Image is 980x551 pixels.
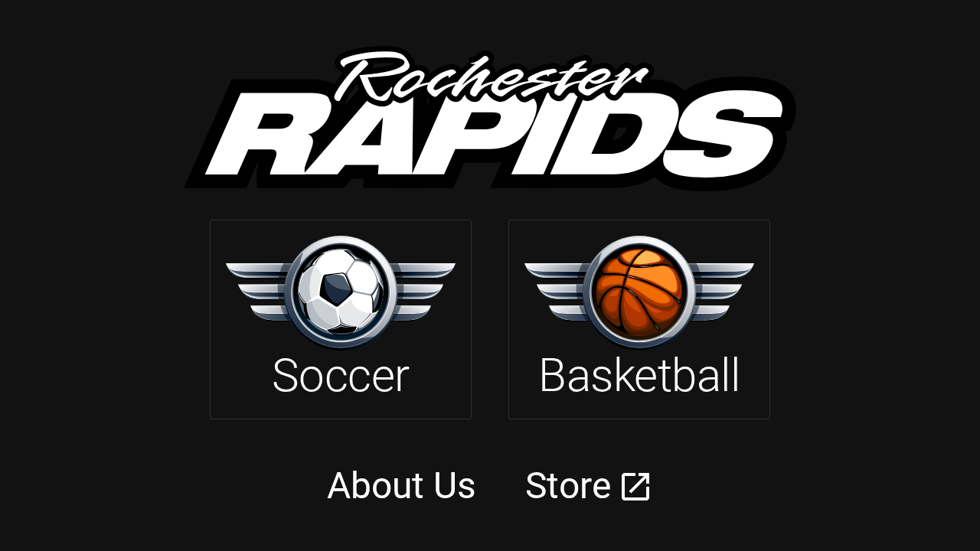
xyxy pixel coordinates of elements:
[525,465,611,507] a: Store
[524,236,754,350] img: basketball.svg
[272,348,410,403] h2: Soccer
[184,46,796,191] img: rapids.svg
[508,220,770,419] a: Basketball
[210,220,472,419] a: Soccer
[226,236,456,350] img: soccer.svg
[327,464,476,507] a: About Us
[538,348,740,403] h2: Basketball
